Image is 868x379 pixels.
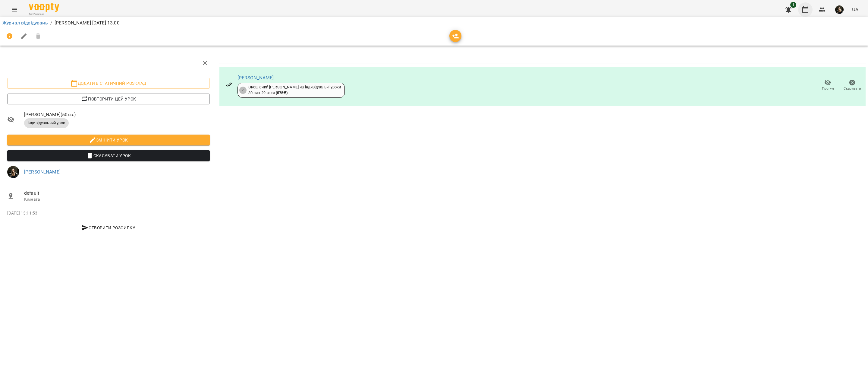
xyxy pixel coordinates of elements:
button: Повторити цей урок [7,94,210,104]
nav: breadcrumb [2,19,866,27]
span: Скасувати Урок [12,152,205,159]
button: Додати в статичний розклад [7,78,210,89]
span: Повторити цей урок [12,95,205,103]
div: Оновлений [PERSON_NAME] на індивідуальні уроки 30 лип - 29 жовт [248,84,341,96]
span: UA [852,6,858,13]
span: індивідуальний урок [24,120,69,126]
span: Прогул [822,86,834,91]
button: UA [850,4,861,15]
span: Змінити урок [12,136,205,144]
span: Додати в статичний розклад [12,80,205,87]
img: Voopty Logo [29,3,59,12]
li: / [50,19,52,27]
a: [PERSON_NAME] [24,169,61,175]
button: Прогул [816,77,840,94]
span: default [24,189,210,197]
span: Створити розсилку [10,224,207,231]
div: 2 [239,87,247,94]
a: Журнал відвідувань [2,20,48,26]
b: ( 575 ₴ ) [276,91,288,95]
p: [DATE] 13:11:53 [7,210,210,216]
a: [PERSON_NAME] [237,75,274,81]
button: Скасувати [840,77,864,94]
span: For Business [29,12,59,16]
p: Кімната [24,196,210,202]
span: 1 [790,2,796,8]
button: Menu [7,2,22,17]
button: Скасувати Урок [7,150,210,161]
p: [PERSON_NAME] [DATE] 13:00 [55,19,120,27]
img: 998b0c24f0354562ba81004244cf30dc.jpeg [7,166,19,178]
button: Створити розсилку [7,222,210,233]
button: Змінити урок [7,135,210,145]
span: [PERSON_NAME] ( 50 хв. ) [24,111,210,118]
img: 998b0c24f0354562ba81004244cf30dc.jpeg [835,5,844,14]
span: Скасувати [844,86,861,91]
